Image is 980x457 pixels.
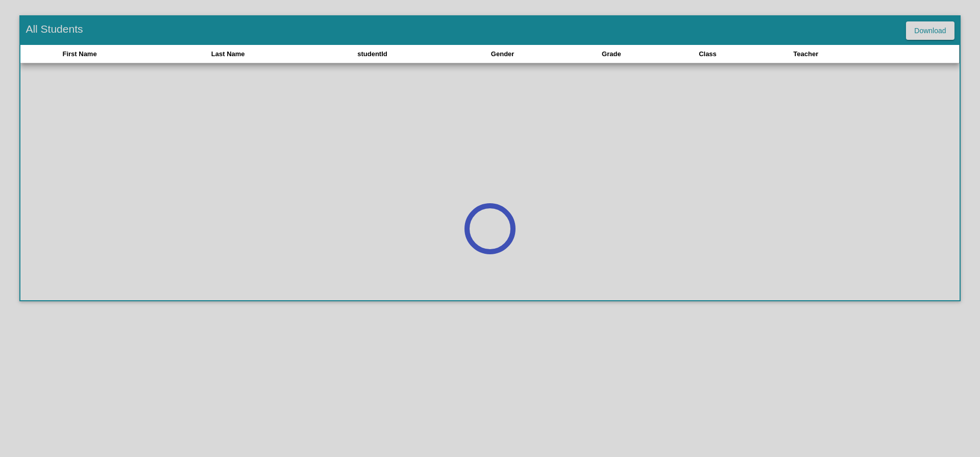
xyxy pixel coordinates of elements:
[62,49,211,59] div: First Name
[491,49,514,59] div: Gender
[699,49,791,59] div: Class
[357,49,491,59] div: studentId
[793,49,946,59] div: Teacher
[793,49,818,59] div: Teacher
[357,49,387,59] div: studentId
[211,49,357,59] div: Last Name
[602,49,699,59] div: Grade
[62,49,96,59] div: First Name
[491,49,602,59] div: Gender
[211,49,245,59] div: Last Name
[602,49,621,59] div: Grade
[699,49,717,59] div: Class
